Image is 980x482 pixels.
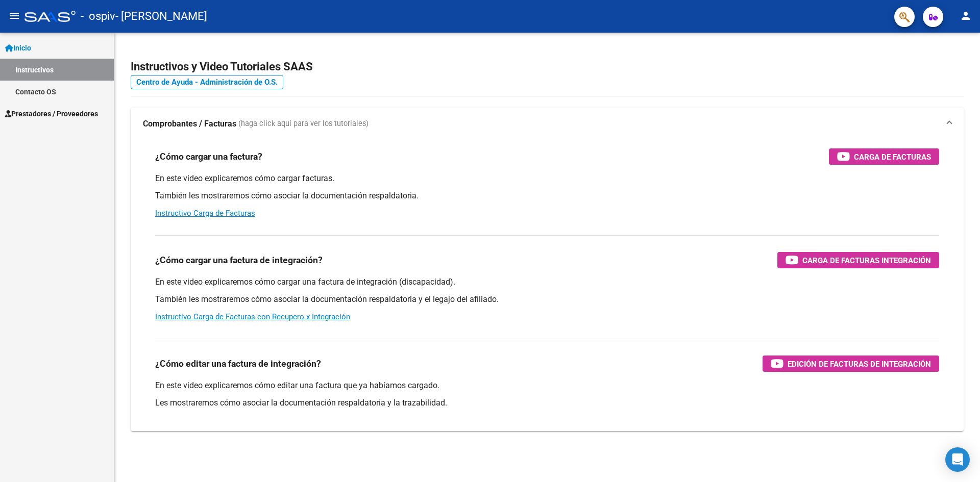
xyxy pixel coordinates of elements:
button: Edición de Facturas de integración [763,356,939,372]
button: Carga de Facturas [829,148,939,165]
span: Carga de Facturas [854,150,931,163]
a: Instructivo Carga de Facturas con Recupero x Integración [155,312,350,321]
mat-icon: person [960,10,972,22]
p: También les mostraremos cómo asociar la documentación respaldatoria y el legajo del afiliado. [155,294,939,305]
span: Carga de Facturas Integración [802,254,931,267]
p: También les mostraremos cómo asociar la documentación respaldatoria. [155,190,939,201]
a: Centro de Ayuda - Administración de O.S. [131,75,283,89]
h2: Instructivos y Video Tutoriales SAAS [131,57,964,77]
h3: ¿Cómo cargar una factura de integración? [155,253,323,267]
button: Carga de Facturas Integración [777,252,939,268]
span: - [PERSON_NAME] [115,5,207,28]
mat-icon: menu [8,10,20,22]
p: Les mostraremos cómo asociar la documentación respaldatoria y la trazabilidad. [155,397,939,409]
h3: ¿Cómo editar una factura de integración? [155,357,321,371]
div: Open Intercom Messenger [945,447,970,472]
p: En este video explicaremos cómo cargar facturas. [155,173,939,184]
div: Comprobantes / Facturas (haga click aquí para ver los tutoriales) [131,140,964,431]
span: Edición de Facturas de integración [788,358,931,370]
span: Inicio [5,42,31,54]
p: En este video explicaremos cómo cargar una factura de integración (discapacidad). [155,276,939,288]
p: En este video explicaremos cómo editar una factura que ya habíamos cargado. [155,380,939,391]
span: Prestadores / Proveedores [5,108,98,119]
a: Instructivo Carga de Facturas [155,209,255,218]
mat-expansion-panel-header: Comprobantes / Facturas (haga click aquí para ver los tutoriales) [131,108,964,140]
strong: Comprobantes / Facturas [143,118,236,130]
h3: ¿Cómo cargar una factura? [155,149,262,164]
span: (haga click aquí para ver los tutoriales) [238,118,369,130]
span: - ospiv [81,5,115,28]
